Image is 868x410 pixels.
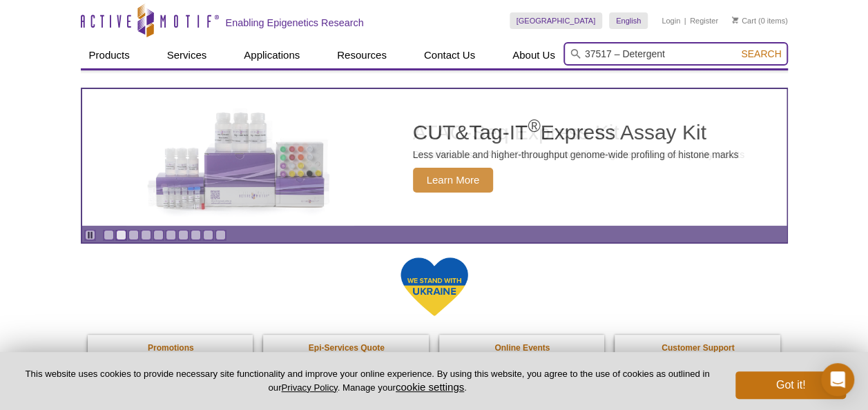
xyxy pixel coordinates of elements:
li: | [684,12,686,29]
a: Login [662,16,680,26]
a: Online Events [439,335,606,361]
strong: Epi-Services Quote [309,343,385,353]
h2: Enabling Epigenetics Research [226,17,364,29]
img: CUT&Tag-IT Express Assay Kit [126,81,354,233]
input: Keyword, Cat. No. [563,42,788,66]
span: Learn More [413,168,494,193]
li: (0 items) [732,12,788,29]
h2: CUT&Tag-IT Express Assay Kit [413,122,739,143]
a: Toggle autoplay [85,230,95,240]
strong: Customer Support [662,343,734,353]
a: Services [159,42,215,68]
a: Go to slide 2 [116,230,126,240]
a: Go to slide 4 [141,230,151,240]
a: Go to slide 8 [191,230,201,240]
a: Promotions [88,335,255,361]
a: Go to slide 3 [128,230,139,240]
a: Applications [235,42,308,68]
img: Your Cart [732,17,738,23]
a: Epi-Services Quote [263,335,430,361]
button: Got it! [735,371,846,399]
a: Customer Support [615,335,782,361]
strong: Promotions [148,343,194,353]
a: Go to slide 5 [153,230,164,240]
a: Go to slide 10 [215,230,226,240]
a: Go to slide 7 [178,230,189,240]
p: This website uses cookies to provide necessary site functionality and improve your online experie... [22,368,713,394]
span: Search [741,48,781,59]
a: Resources [329,42,395,68]
div: Open Intercom Messenger [821,363,854,396]
a: Privacy Policy [281,382,337,393]
a: [GEOGRAPHIC_DATA] [510,12,603,29]
article: CUT&Tag-IT Express Assay Kit [82,89,787,226]
a: Go to slide 9 [203,230,213,240]
a: English [609,12,648,29]
strong: Online Events [494,343,550,353]
a: CUT&Tag-IT Express Assay Kit CUT&Tag-IT®Express Assay Kit Less variable and higher-throughput gen... [82,89,787,226]
img: We Stand With Ukraine [400,256,469,318]
a: About Us [504,42,563,68]
p: Less variable and higher-throughput genome-wide profiling of histone marks [413,148,739,161]
a: Contact Us [416,42,483,68]
a: Cart [732,16,756,26]
a: Products [81,42,138,68]
button: cookie settings [396,381,464,393]
button: Search [737,48,785,60]
sup: ® [528,116,540,135]
a: Go to slide 6 [166,230,176,240]
a: Go to slide 1 [104,230,114,240]
a: Register [690,16,718,26]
